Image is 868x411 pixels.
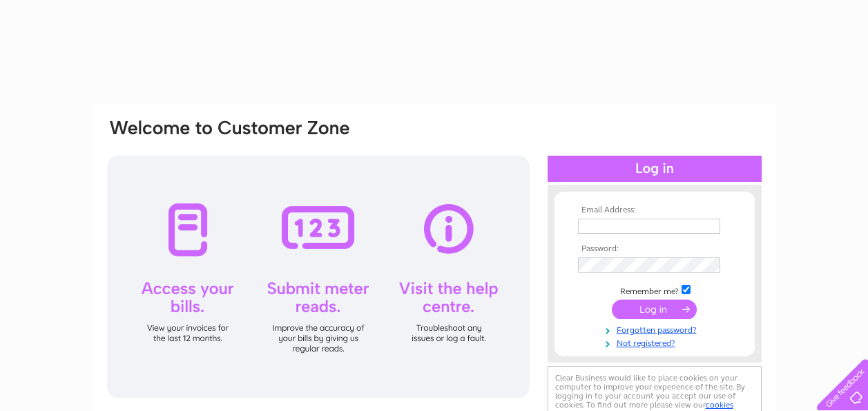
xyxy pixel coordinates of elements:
[578,336,735,349] a: Not registered?
[575,283,735,297] td: Remember me?
[612,300,697,319] input: Submit
[578,322,735,336] a: Forgotten password?
[575,244,735,254] th: Password:
[575,205,735,215] th: Email Address:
